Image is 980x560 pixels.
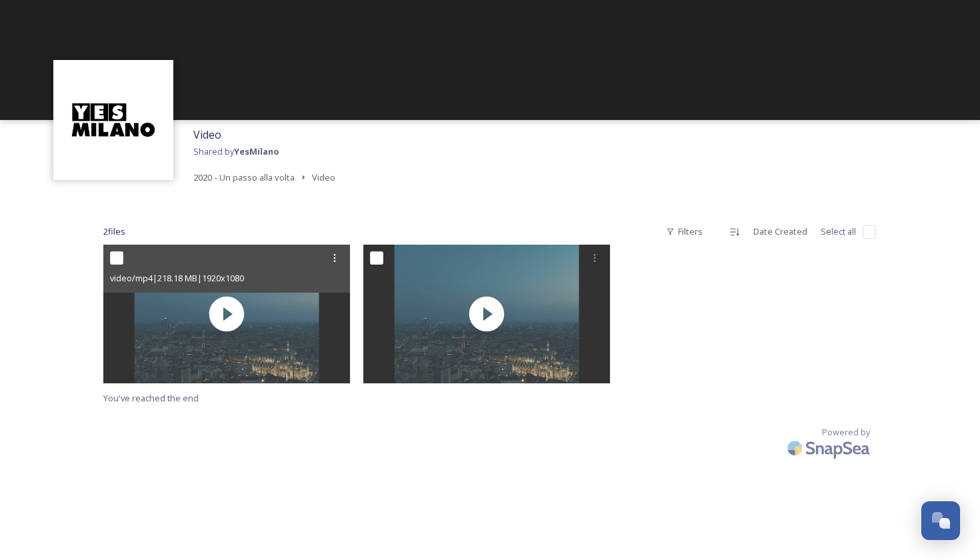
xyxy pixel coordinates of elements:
[783,433,877,464] img: SnapSea Logo
[312,171,335,183] span: Video
[821,225,856,238] span: Select all
[193,145,279,157] span: Shared by
[60,67,167,173] img: Logo%20YesMilano%40150x.png
[822,426,870,439] span: Powered by
[193,127,221,142] span: Video
[659,219,709,245] div: Filters
[747,219,814,245] div: Date Created
[103,245,350,383] img: thumbnail
[193,171,295,183] span: 2020 - Un passo alla volta
[234,145,279,157] strong: YesMilano
[363,245,610,383] img: thumbnail
[312,169,335,185] a: Video
[103,392,199,404] span: You've reached the end
[193,169,295,185] a: 2020 - Un passo alla volta
[921,501,960,540] button: Open Chat
[103,225,125,238] span: 2 file s
[110,272,244,284] span: video/mp4 | 218.18 MB | 1920 x 1080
